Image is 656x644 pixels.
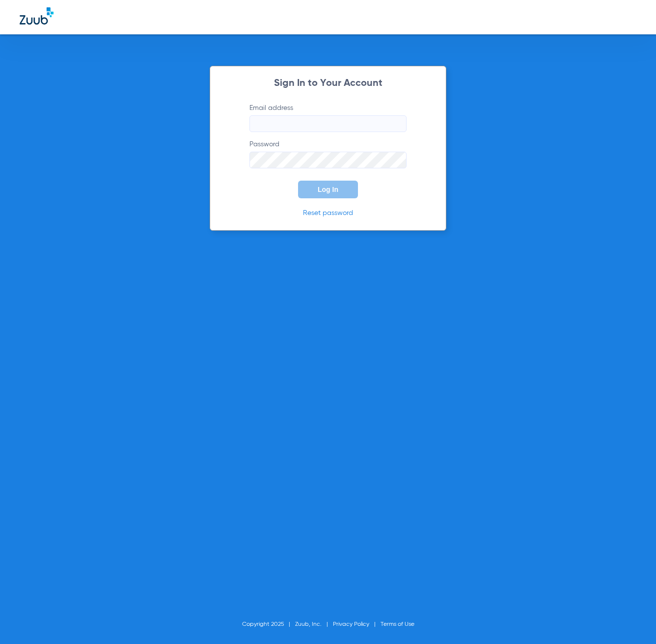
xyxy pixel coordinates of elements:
[295,619,333,629] li: Zuub, Inc.
[249,115,407,132] input: Email address
[249,139,407,168] label: Password
[235,79,421,88] h2: Sign In to Your Account
[303,210,353,216] a: Reset password
[20,7,54,25] img: Zuub Logo
[249,103,407,132] label: Email address
[381,621,414,627] a: Terms of Use
[607,597,656,644] iframe: Chat Widget
[242,619,295,629] li: Copyright 2025
[298,181,358,198] button: Log In
[318,186,338,193] span: Log In
[333,621,369,627] a: Privacy Policy
[249,152,407,168] input: Password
